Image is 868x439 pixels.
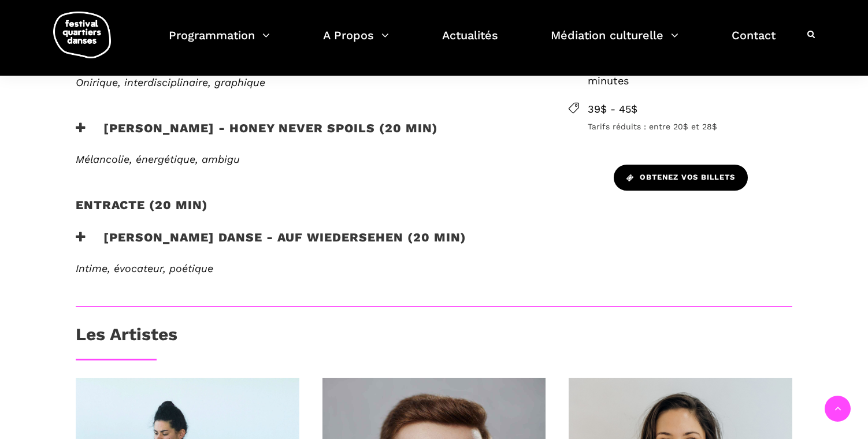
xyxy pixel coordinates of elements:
[442,25,498,59] a: Actualités
[169,25,270,59] a: Programmation
[76,76,265,88] span: Onirique, interdisciplinaire, graphique
[732,25,776,59] a: Contact
[53,12,111,58] img: logo-fqd-med
[76,121,438,150] h3: [PERSON_NAME] - Honey Never Spoils (20 min)
[626,172,735,184] span: Obtenez vos billets
[76,230,466,259] h3: [PERSON_NAME] Danse - Auf Wiedersehen (20 min)
[551,25,678,59] a: Médiation culturelle
[76,198,208,226] h2: Entracte (20 MIN)
[76,324,177,353] h3: Les Artistes
[76,153,240,165] em: Mélancolie, énergétique, ambigu
[76,262,213,274] em: Intime, évocateur, poétique
[588,120,792,133] span: Tarifs réduits : entre 20$ et 28$
[614,165,748,191] a: Obtenez vos billets
[323,25,389,59] a: A Propos
[588,101,792,118] span: 39$ - 45$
